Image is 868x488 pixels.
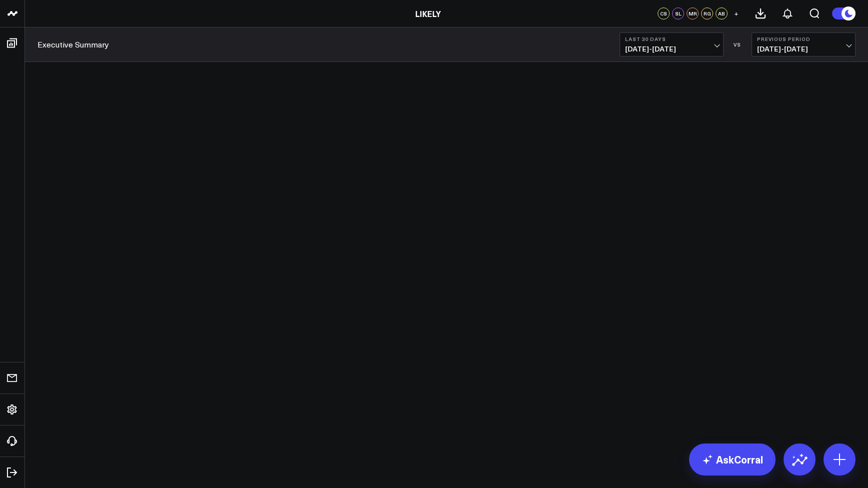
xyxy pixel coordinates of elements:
a: Executive Summary [37,39,109,50]
div: MR [687,7,699,19]
button: Previous Period[DATE]-[DATE] [752,32,856,56]
span: [DATE] - [DATE] [625,45,718,53]
a: AskCorral [689,443,776,475]
b: Previous Period [757,36,850,42]
div: AB [716,7,728,19]
button: + [730,7,742,19]
div: RG [701,7,713,19]
span: + [734,10,739,17]
div: CS [658,7,670,19]
div: VS [729,41,747,47]
span: [DATE] - [DATE] [757,45,850,53]
button: Last 30 Days[DATE]-[DATE] [620,32,724,56]
b: Last 30 Days [625,36,718,42]
div: SL [672,7,684,19]
a: LIKELY [415,8,441,19]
